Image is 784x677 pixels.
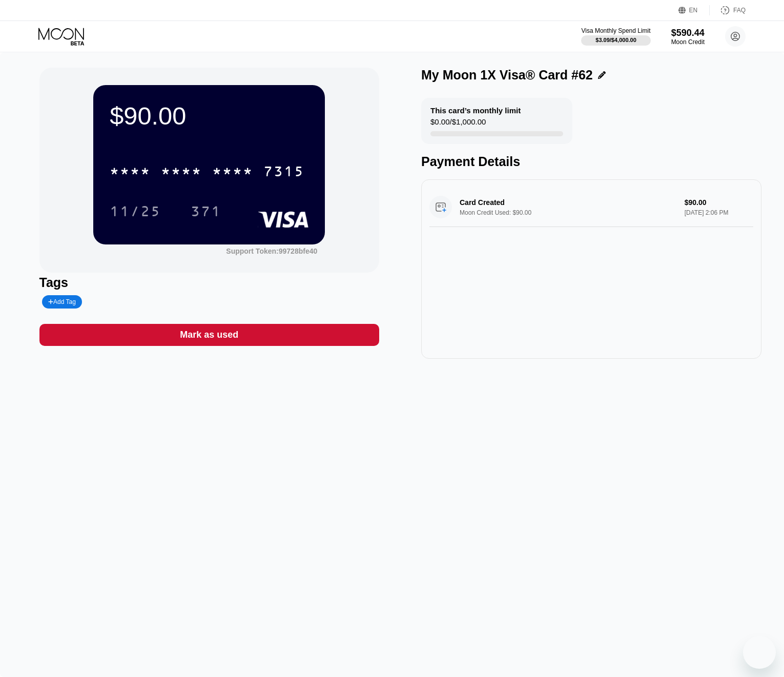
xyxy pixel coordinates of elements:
div: $90.00 [110,101,308,130]
div: Mark as used [39,324,380,346]
div: $0.00 / $1,000.00 [430,117,486,131]
div: $590.44Moon Credit [671,28,705,46]
div: FAQ [733,7,746,14]
div: EN [678,5,710,15]
div: Support Token:99728bfe40 [226,247,317,255]
iframe: Кнопка запуска окна обмена сообщениями [743,636,776,669]
div: This card’s monthly limit [430,106,521,115]
div: 11/25 [110,204,161,221]
div: FAQ [710,5,746,15]
div: $3.09 / $4,000.00 [595,37,636,43]
div: Moon Credit [671,38,705,46]
div: $590.44 [671,28,705,38]
div: Support Token: 99728bfe40 [226,247,317,255]
div: 11/25 [102,198,169,224]
div: 371 [183,198,229,224]
div: EN [689,7,698,14]
div: My Moon 1X Visa® Card #62 [421,68,593,83]
div: Visa Monthly Spend Limit [581,27,650,34]
div: Mark as used [180,329,238,341]
div: Payment Details [421,154,761,169]
div: Add Tag [48,298,76,305]
div: Visa Monthly Spend Limit$3.09/$4,000.00 [581,27,650,46]
div: Add Tag [42,295,82,309]
div: 371 [191,204,221,221]
div: 7315 [263,165,304,181]
div: Tags [39,275,380,290]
